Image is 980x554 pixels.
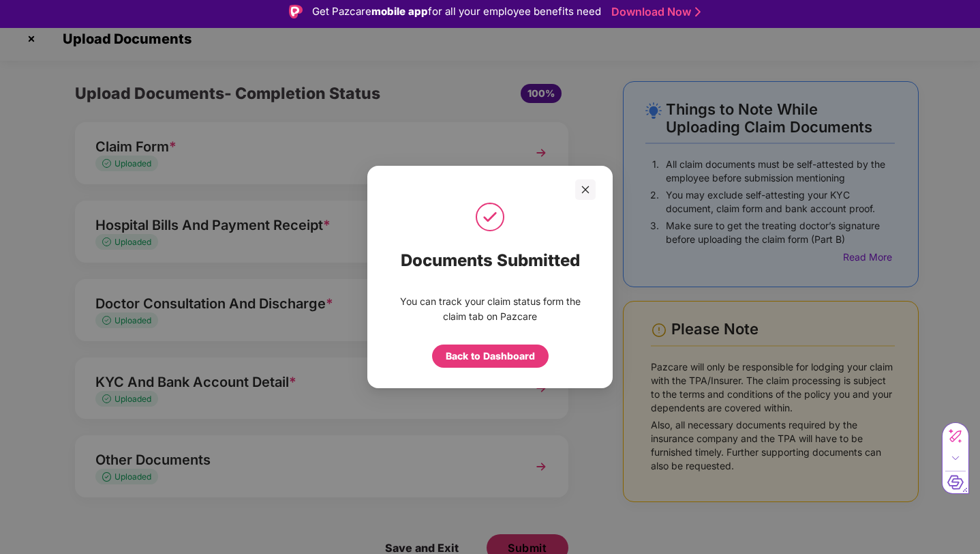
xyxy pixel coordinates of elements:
[384,234,596,287] div: Documents Submitted
[695,5,701,19] img: Stroke
[395,294,585,324] p: You can track your claim status form the claim tab on Pazcare
[473,200,507,234] img: svg+xml;base64,PHN2ZyB4bWxucz0iaHR0cDovL3d3dy53My5vcmcvMjAwMC9zdmciIHdpZHRoPSI1MCIgaGVpZ2h0PSI1MC...
[312,3,601,20] div: Get Pazcare for all your employee benefits need
[289,5,303,18] img: Logo
[371,5,428,18] strong: mobile app
[581,185,590,194] span: close
[446,349,535,364] div: Back to Dashboard
[611,5,696,19] a: Download Now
